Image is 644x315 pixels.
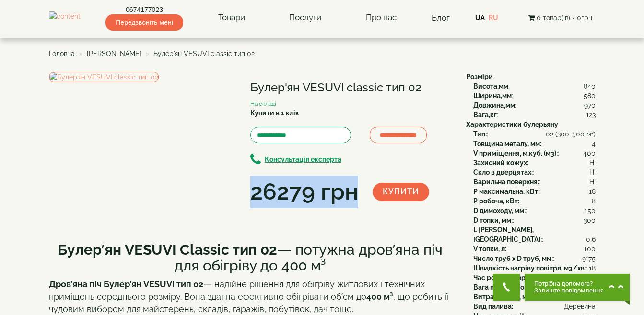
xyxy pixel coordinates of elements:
span: 4 [592,139,596,148]
b: Вид палива: [473,303,513,310]
span: Деревина [564,302,596,311]
b: Характеристики булерьяну [466,121,558,128]
div: : [473,148,596,158]
b: P робоча, кВт: [473,197,519,205]
div: 26279 грн [250,176,358,208]
b: Вага,кг [473,111,497,119]
a: UA [475,14,485,22]
div: : [473,177,596,187]
b: Булер’ян VESUVI Classic тип 02 [58,241,277,258]
a: Блог [432,13,450,22]
span: 8 [592,196,596,206]
small: На складі [250,101,276,107]
span: 580 [584,91,596,101]
span: Залиште повідомлення [534,287,604,294]
b: Вага порції дров, кг: [473,283,539,291]
span: 150 [585,206,596,215]
b: Скло в дверцятах: [473,169,533,176]
b: D димоходу, мм: [473,207,526,214]
b: Тип: [473,130,487,138]
b: Захисний кожух: [473,159,528,167]
img: Булер'ян VESUVI classic тип 02 [49,72,159,82]
div: : [473,81,596,91]
label: Купити в 1 клік [250,108,299,118]
b: Число труб x D труб, мм: [473,255,553,262]
div: : [473,273,596,282]
div: : [473,254,596,263]
span: 0 товар(ів) - 0грн [537,14,592,22]
b: Ширина,мм [473,92,512,100]
a: RU [489,14,498,22]
span: Передзвоніть мені [105,14,183,31]
div: : [473,196,596,206]
div: : [473,215,596,225]
b: Товщина металу, мм: [473,140,541,147]
span: 400 [583,148,596,158]
div: : [473,129,596,139]
div: : [473,110,596,120]
a: Товари [209,7,255,29]
b: V топки, л: [473,245,506,253]
strong: Дров’яна піч Булер’ян VESUVI тип 02 [49,279,203,289]
b: Швидкість нагріву повітря, м3/хв: [473,264,586,272]
button: 0 товар(ів) - 0грн [526,12,595,23]
div: : [473,91,596,101]
p: — надійне рішення для обігріву житлових і технічних приміщень середнього розміру. Вона здатна ефе... [49,278,452,315]
b: L [PERSON_NAME], [GEOGRAPHIC_DATA]: [473,226,542,243]
b: Витрати дров, м3/міс*: [473,293,550,301]
a: Про нас [356,7,406,29]
b: Довжина,мм [473,101,515,109]
button: Купити [373,183,429,201]
b: Розміри [466,73,493,80]
div: : [473,139,596,148]
div: : [473,187,596,196]
b: Час роботи, порц. год: [473,274,545,281]
span: 123 [586,110,596,120]
a: Головна [49,50,75,57]
span: 840 [584,81,596,91]
b: Варильна поверхня: [473,178,539,186]
span: 18 [589,187,596,196]
div: : [473,206,596,215]
div: : [473,158,596,168]
span: до 12 [580,273,596,282]
span: Булер'ян VESUVI classic тип 02 [153,50,255,57]
span: 300 [584,215,596,225]
a: [PERSON_NAME] [87,50,141,57]
b: D топки, мм: [473,216,513,224]
a: 0674177023 [105,5,183,14]
span: 18 [589,263,596,273]
b: V приміщення, м.куб. (м3): [473,149,558,157]
div: : [473,101,596,110]
button: Get Call button [493,274,520,301]
span: 02 (300-500 м³) [546,129,596,139]
div: : [473,244,596,254]
b: P максимальна, кВт: [473,188,539,195]
a: Послуги [280,7,331,29]
button: Chat button [525,274,630,301]
div: : [473,225,596,244]
span: Ні [589,168,596,177]
span: Ні [589,158,596,168]
div: : [473,302,596,311]
b: Висота,мм [473,82,508,90]
span: 0.6 [586,235,596,244]
span: Потрібна допомога? [534,281,604,287]
div: : [473,168,596,177]
span: 970 [584,101,596,110]
h2: — потужна дров’яна піч для обігріву до 400 м³ [49,242,452,273]
div: : [473,282,596,292]
img: content [49,11,81,23]
h1: Булер'ян VESUVI classic тип 02 [250,81,452,94]
strong: 400 м³ [366,292,393,302]
b: Консультація експерта [265,156,341,163]
span: Ні [589,177,596,187]
div: : [473,263,596,273]
div: : [473,292,596,302]
span: 100 [584,244,596,254]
